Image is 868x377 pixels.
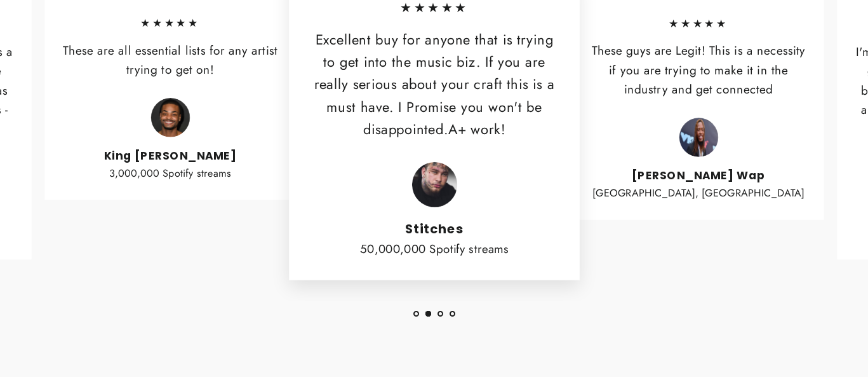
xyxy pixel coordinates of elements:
p: These are all essential lists for any artist trying to get on! [63,41,277,80]
p: 50,000,000 Spotify streams [310,240,559,259]
button: 1 [413,311,419,317]
p: These guys are Legit! This is a necessity if you are trying to make it in the industry and get co... [591,42,806,100]
img: King Bach Music [150,98,190,137]
img: Fetty Wap [679,118,718,157]
button: 3 [437,311,443,317]
cite: [PERSON_NAME] Wap [591,169,806,182]
cite: King [PERSON_NAME] [63,149,277,163]
p: 3,000,000 Spotify streams [63,165,277,182]
span: ★★★★★ [63,15,277,32]
button: 4 [450,311,455,317]
button: 2 [425,311,431,317]
span: ★★★★★ [591,15,806,32]
cite: Stitches [310,221,559,236]
p: [GEOGRAPHIC_DATA], [GEOGRAPHIC_DATA] [591,185,806,202]
p: Excellent buy for anyone that is trying to get into the music biz. If you are really serious abou... [310,29,559,141]
img: Stitches Rapper [411,162,457,208]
